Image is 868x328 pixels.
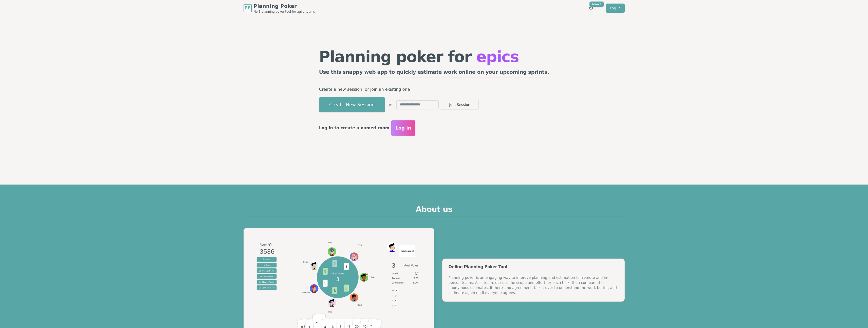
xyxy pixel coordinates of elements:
[395,124,411,132] span: Log in
[254,3,315,10] span: Planning Poker
[319,68,549,78] h2: Use this snappy web app to quickly estimate work online on your upcoming sprints.
[586,4,596,13] button: New!
[476,48,519,66] span: epics
[449,275,618,295] div: Planning poker is an engaging way to improve planning and estimation for remote and in-person tea...
[244,205,625,216] h2: About us
[441,100,479,110] button: Join Session
[319,124,390,132] p: Log in to create a named room
[589,2,604,7] div: New!
[245,5,250,11] span: PP
[449,265,618,269] div: Online Planning Poker Tool
[606,4,624,13] a: Log in
[319,97,385,112] button: Create New Session
[319,86,549,93] p: Create a new session, or join an existing one
[389,103,392,107] span: or
[319,49,549,64] h1: Planning poker for
[391,120,415,136] button: Log in
[244,3,315,14] a: PPPlanning PokerNo.1 planning poker tool for agile teams
[254,10,315,14] span: No.1 planning poker tool for agile teams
